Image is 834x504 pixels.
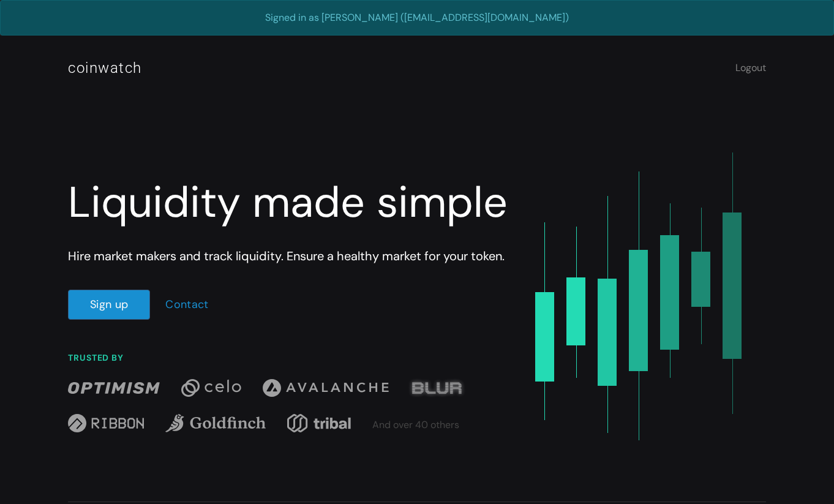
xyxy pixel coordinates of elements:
div: Liquidity made simple [68,177,511,228]
a: Logout [735,61,766,74]
a: Contact [165,297,209,312]
img: header_image-4c536081b868ff06617a9745a70531a2ed2b6ca29358ffb98a39b63ccd39795a.png [535,152,742,440]
div: And over 40 others [372,418,459,432]
span: TRUSTED BY [68,352,124,363]
div: coinwatch [68,57,142,79]
a: Sign up [68,290,150,320]
div: Hire market makers and track liquidity. Ensure a healthy market for your token. [68,247,511,265]
div: Sign up [90,296,128,313]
